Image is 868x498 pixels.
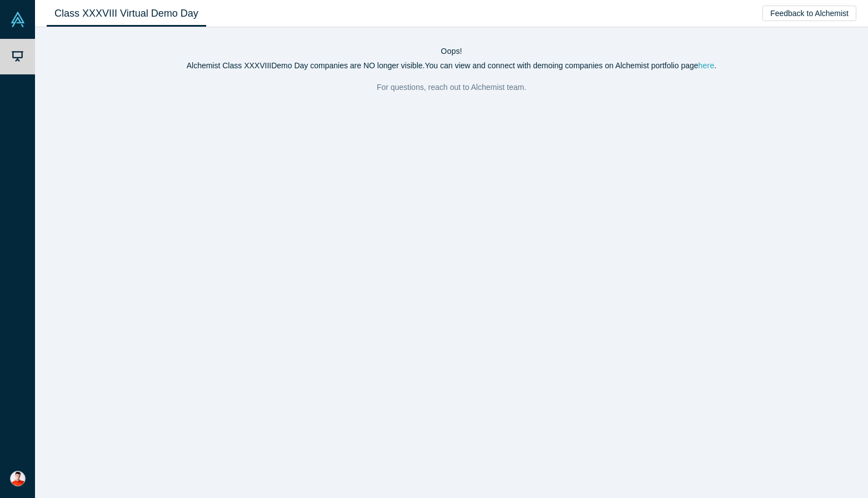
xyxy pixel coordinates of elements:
[699,61,715,70] a: here
[47,47,856,56] h4: Oops!
[10,12,26,27] img: Alchemist Vault Logo
[10,471,26,486] img: Vadim Peskov's Account
[47,60,856,72] p: Alchemist Class XXXVIII Demo Day companies are NO longer visible. You can view and connect with d...
[762,6,856,21] button: Feedback to Alchemist
[47,1,206,27] a: Class XXXVIII Virtual Demo Day
[47,79,856,95] p: For questions, reach out to Alchemist team.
